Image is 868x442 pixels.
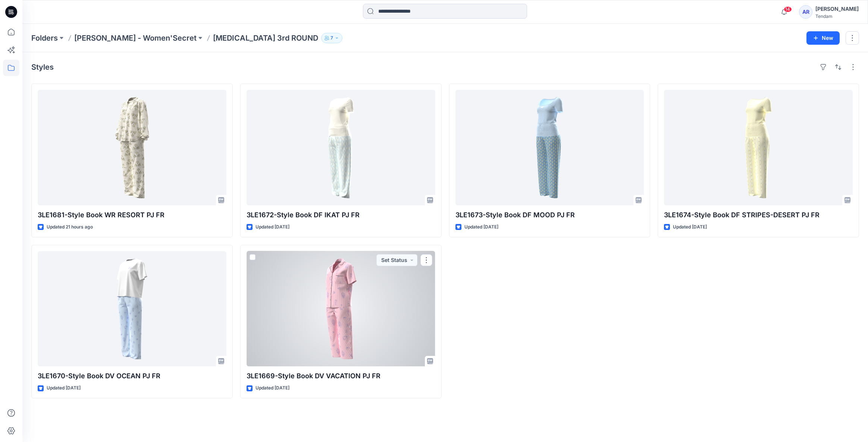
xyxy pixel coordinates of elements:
[74,33,197,43] a: [PERSON_NAME] - Women'Secret
[330,34,333,42] p: 7
[247,210,435,220] p: 3LE1672-Style Book DF IKAT PJ FR
[784,6,792,12] span: 14
[213,33,318,43] p: [MEDICAL_DATA] 3rd ROUND
[47,384,81,392] p: Updated [DATE]
[664,210,853,220] p: 3LE1674-Style Book DF STRIPES-DESERT PJ FR
[256,384,289,392] p: Updated [DATE]
[38,90,226,205] a: 3LE1681-Style Book WR RESORT PJ FR
[464,223,498,231] p: Updated [DATE]
[31,33,58,43] a: Folders
[664,90,853,205] a: 3LE1674-Style Book DF STRIPES-DESERT PJ FR
[673,223,707,231] p: Updated [DATE]
[799,5,812,19] div: AR
[321,33,342,43] button: 7
[815,13,859,19] div: Tendam
[455,90,644,205] a: 3LE1673-Style Book DF MOOD PJ FR
[38,371,226,381] p: 3LE1670-Style Book DV OCEAN PJ FR
[455,210,644,220] p: 3LE1673-Style Book DF MOOD PJ FR
[806,31,840,45] button: New
[31,63,54,72] h4: Styles
[247,90,435,205] a: 3LE1672-Style Book DF IKAT PJ FR
[247,371,435,381] p: 3LE1669-Style Book DV VACATION PJ FR
[256,223,289,231] p: Updated [DATE]
[38,210,226,220] p: 3LE1681-Style Book WR RESORT PJ FR
[815,4,859,13] div: [PERSON_NAME]
[47,223,93,231] p: Updated 21 hours ago
[38,251,226,367] a: 3LE1670-Style Book DV OCEAN PJ FR
[247,251,435,367] a: 3LE1669-Style Book DV VACATION PJ FR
